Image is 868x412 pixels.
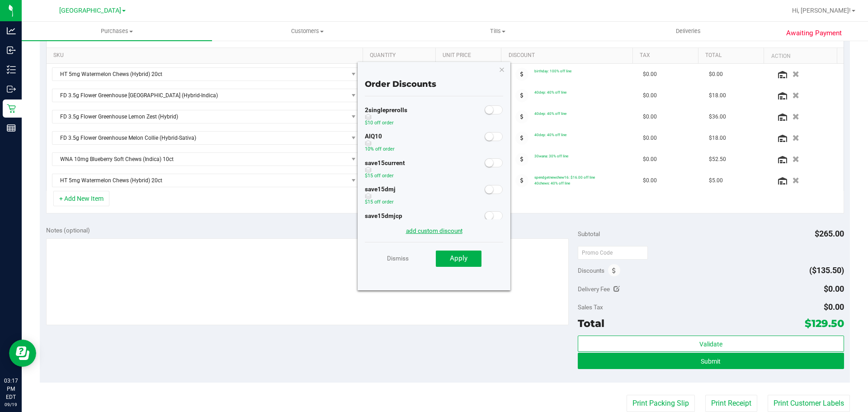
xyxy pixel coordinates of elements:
[52,131,360,145] span: NO DATA FOUND
[365,114,407,120] span: discount can be used with other discounts
[768,395,850,412] button: Print Customer Labels
[578,230,600,237] span: Subtotal
[534,90,566,95] span: 40dep: 40% off line
[643,155,657,164] span: $0.00
[387,250,409,266] a: Dismiss
[809,265,844,275] span: ($135.50)
[53,191,109,206] button: + Add New Item
[212,27,402,35] span: Customers
[365,106,407,130] div: 2singleprerolls
[212,22,402,41] a: Customers
[578,336,844,352] button: Validate
[764,48,836,64] th: Action
[534,154,568,158] span: 30wana: 30% off line
[643,176,657,185] span: $0.00
[7,104,16,113] inline-svg: Retail
[578,317,604,330] span: Total
[705,395,757,412] button: Print Receipt
[402,22,593,41] a: Tills
[436,251,481,267] button: Apply
[534,175,595,180] span: spendgetnewchew16: $16.00 off line
[370,52,432,59] a: Quantity
[7,85,16,94] inline-svg: Outbound
[709,91,726,100] span: $18.00
[52,132,348,144] span: FD 3.5g Flower Greenhouse Melon Collie (Hybrid-Sativa)
[709,70,723,79] span: $0.00
[403,27,592,35] span: Tills
[52,152,360,166] span: NO DATA FOUND
[365,185,396,209] div: save15dmj
[52,110,360,123] span: NO DATA FOUND
[52,110,348,123] span: FD 3.5g Flower Greenhouse Lemon Zest (Hybrid)
[7,26,16,35] inline-svg: Analytics
[406,227,462,234] a: add custom discount
[627,395,695,412] button: Print Packing Slip
[365,146,395,152] span: 10% off order
[4,401,18,408] p: 09/19
[7,123,16,133] inline-svg: Reports
[534,69,571,73] span: birthday: 100% off line
[52,153,348,166] span: WNA 10mg Blueberry Soft Chews (Indica) 10ct
[578,246,648,260] input: Promo Code
[578,353,844,369] button: Submit
[52,68,348,81] span: HT 5mg Watermelon Chews (Hybrid) 20ct
[705,52,760,59] a: Total
[365,159,405,183] div: save15current
[365,199,394,205] span: $15 off order
[365,167,405,173] span: discount can be used with other discounts
[509,52,629,59] a: Discount
[709,176,723,185] span: $5.00
[46,227,90,234] span: Notes (optional)
[22,27,212,35] span: Purchases
[443,52,498,59] a: Unit Price
[22,22,212,41] a: Purchases
[805,317,844,330] span: $129.50
[53,52,359,59] a: SKU
[701,358,721,365] span: Submit
[52,89,348,102] span: FD 3.5g Flower Greenhouse [GEOGRAPHIC_DATA] (Hybrid-Indica)
[824,284,844,294] span: $0.00
[643,91,657,100] span: $0.00
[4,377,18,401] p: 03:17 PM EDT
[365,173,394,179] span: $15 off order
[365,120,394,126] span: $10 off order
[534,181,570,185] span: 40chews: 40% off line
[365,212,402,236] div: save15dmjcp
[792,7,851,14] span: Hi, [PERSON_NAME]!
[52,67,360,81] span: NO DATA FOUND
[643,134,657,142] span: $0.00
[7,65,16,74] inline-svg: Inventory
[534,111,566,116] span: 40dep: 40% off line
[450,254,467,262] span: Apply
[365,193,396,199] span: discount can be used with other discounts
[709,113,726,121] span: $36.00
[593,22,783,41] a: Deliveries
[643,70,657,79] span: $0.00
[824,302,844,312] span: $0.00
[52,174,348,187] span: HT 5mg Watermelon Chews (Hybrid) 20ct
[709,155,726,164] span: $52.50
[9,340,36,367] iframe: Resource center
[613,286,620,292] i: Edit Delivery Fee
[578,285,610,293] span: Delivery Fee
[709,134,726,142] span: $18.00
[815,229,844,238] span: $265.00
[365,132,395,156] div: AIQ10
[365,80,503,89] h4: Order Discounts
[534,133,566,137] span: 40dep: 40% off line
[7,46,16,55] inline-svg: Inbound
[786,28,842,38] span: Awaiting Payment
[52,89,360,102] span: NO DATA FOUND
[640,52,695,59] a: Tax
[643,113,657,121] span: $0.00
[578,262,604,279] span: Discounts
[52,174,360,187] span: NO DATA FOUND
[365,140,395,147] span: discount can be used with other discounts
[59,7,121,14] span: [GEOGRAPHIC_DATA]
[699,341,722,348] span: Validate
[578,303,603,311] span: Sales Tax
[664,27,713,35] span: Deliveries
